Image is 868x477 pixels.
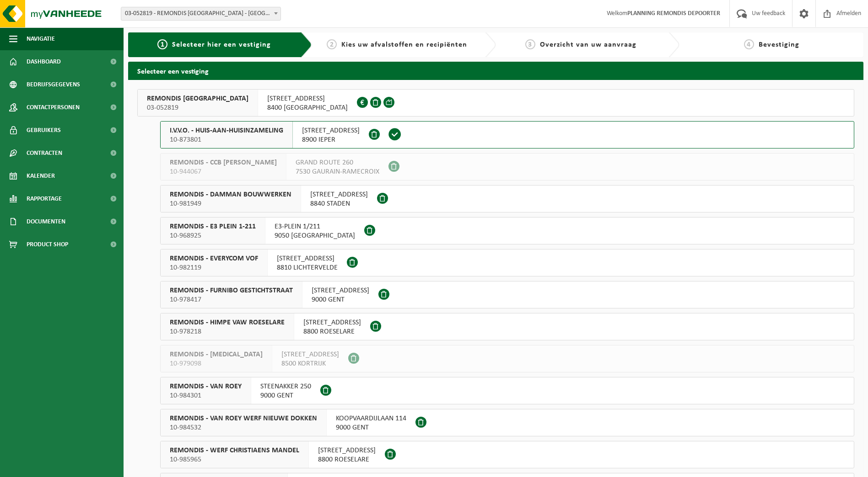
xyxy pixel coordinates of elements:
[160,217,854,244] button: REMONDIS - E3 PLEIN 1-211 10-968925 E3-PLEIN 1/2119050 [GEOGRAPHIC_DATA]
[27,96,80,119] span: Contactpersonen
[170,382,242,391] span: REMONDIS - VAN ROEY
[170,414,317,423] span: REMONDIS - VAN ROEY WERF NIEUWE DOKKEN
[160,441,854,468] button: REMONDIS - WERF CHRISTIAENS MANDEL 10-985965 [STREET_ADDRESS]8800 ROESELARE
[147,94,248,103] span: REMONDIS [GEOGRAPHIC_DATA]
[277,263,338,272] span: 8810 LICHTERVELDE
[170,286,293,295] span: REMONDIS - FURNIBO GESTICHTSTRAAT
[172,41,271,48] span: Selecteer hier een vestiging
[302,135,360,144] span: 8900 IEPER
[525,39,535,49] span: 3
[303,327,361,336] span: 8800 ROESELARE
[341,41,467,48] span: Kies uw afvalstoffen en recipiënten
[128,62,863,79] h2: Selecteer een vestiging
[170,446,299,455] span: REMONDIS - WERF CHRISTIAENS MANDEL
[275,231,355,240] span: 9050 [GEOGRAPHIC_DATA]
[121,7,280,20] span: 03-052819 - REMONDIS WEST-VLAANDEREN - OOSTENDE
[267,94,348,103] span: [STREET_ADDRESS]
[170,231,256,240] span: 10-968925
[310,190,368,199] span: [STREET_ADDRESS]
[281,359,339,368] span: 8500 KORTRIJK
[27,50,61,73] span: Dashboard
[27,210,65,233] span: Documenten
[27,142,62,164] span: Contracten
[170,455,299,464] span: 10-985965
[170,222,256,231] span: REMONDIS - E3 PLEIN 1-211
[160,313,854,340] button: REMONDIS - HIMPE VAW ROESELARE 10-978218 [STREET_ADDRESS]8800 ROESELARE
[267,103,348,112] span: 8400 [GEOGRAPHIC_DATA]
[170,126,283,135] span: I.V.V.O. - HUIS-AAN-HUISINZAMELING
[121,7,281,21] span: 03-052819 - REMONDIS WEST-VLAANDEREN - OOSTENDE
[160,281,854,308] button: REMONDIS - FURNIBO GESTICHTSTRAAT 10-978417 [STREET_ADDRESS]9000 GENT
[260,391,311,400] span: 9000 GENT
[170,254,258,263] span: REMONDIS - EVERYCOM VOF
[275,222,355,231] span: E3-PLEIN 1/211
[318,446,376,455] span: [STREET_ADDRESS]
[137,89,854,117] button: REMONDIS [GEOGRAPHIC_DATA] 03-052819 [STREET_ADDRESS]8400 [GEOGRAPHIC_DATA]
[170,295,293,304] span: 10-978417
[627,10,720,17] strong: PLANNING REMONDIS DEPOORTER
[160,249,854,276] button: REMONDIS - EVERYCOM VOF 10-982119 [STREET_ADDRESS]8810 LICHTERVELDE
[157,39,167,49] span: 1
[170,359,263,368] span: 10-979098
[160,409,854,436] button: REMONDIS - VAN ROEY WERF NIEUWE DOKKEN 10-984532 KOOPVAARDIJLAAN 1149000 GENT
[170,158,277,167] span: REMONDIS - CCB [PERSON_NAME]
[281,350,339,359] span: [STREET_ADDRESS]
[759,41,799,48] span: Bevestiging
[170,350,263,359] span: REMONDIS - [MEDICAL_DATA]
[160,377,854,404] button: REMONDIS - VAN ROEY 10-984301 STEENAKKER 2509000 GENT
[260,382,311,391] span: STEENAKKER 250
[27,27,55,50] span: Navigatie
[336,423,406,432] span: 9000 GENT
[27,187,62,210] span: Rapportage
[170,199,291,208] span: 10-981949
[312,295,369,304] span: 9000 GENT
[296,158,379,167] span: GRAND ROUTE 260
[170,391,242,400] span: 10-984301
[27,164,55,187] span: Kalender
[310,199,368,208] span: 8840 STADEN
[170,190,291,199] span: REMONDIS - DAMMAN BOUWWERKEN
[27,73,80,96] span: Bedrijfsgegevens
[277,254,338,263] span: [STREET_ADDRESS]
[744,39,754,49] span: 4
[170,327,285,336] span: 10-978218
[160,185,854,212] button: REMONDIS - DAMMAN BOUWWERKEN 10-981949 [STREET_ADDRESS]8840 STADEN
[170,423,317,432] span: 10-984532
[170,318,285,327] span: REMONDIS - HIMPE VAW ROESELARE
[296,167,379,176] span: 7530 GAURAIN-RAMECROIX
[170,263,258,272] span: 10-982119
[303,318,361,327] span: [STREET_ADDRESS]
[170,167,277,176] span: 10-944067
[336,414,406,423] span: KOOPVAARDIJLAAN 114
[540,41,636,48] span: Overzicht van uw aanvraag
[27,119,61,142] span: Gebruikers
[302,126,360,135] span: [STREET_ADDRESS]
[27,233,68,256] span: Product Shop
[160,121,854,148] button: I.V.V.O. - HUIS-AAN-HUISINZAMELING 10-873801 [STREET_ADDRESS]8900 IEPER
[312,286,369,295] span: [STREET_ADDRESS]
[327,39,337,49] span: 2
[318,455,376,464] span: 8800 ROESELARE
[170,135,283,144] span: 10-873801
[147,103,248,112] span: 03-052819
